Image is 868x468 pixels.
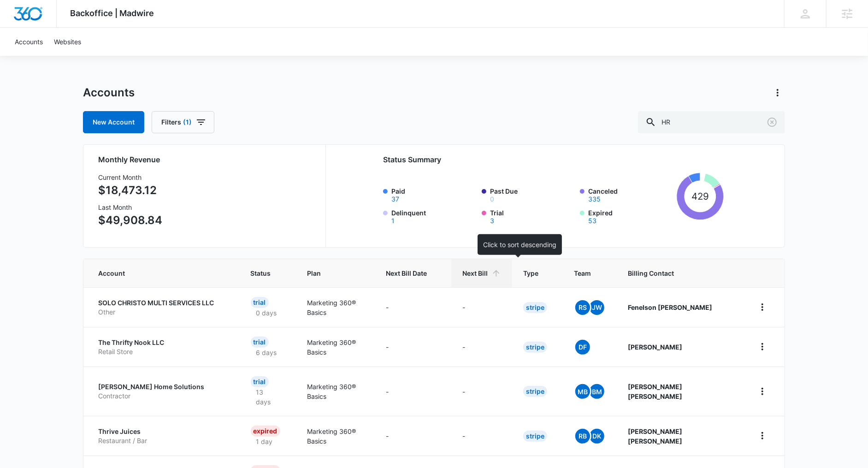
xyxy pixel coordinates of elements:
[98,427,229,445] a: Thrive JuicesRestaurant / Bar
[691,190,709,202] tspan: 429
[590,384,604,399] span: BM
[755,339,770,354] button: home
[307,268,364,278] span: Plan
[391,186,476,202] label: Paid
[451,367,512,416] td: -
[523,431,547,442] div: Stripe
[251,308,283,318] p: 0 days
[391,218,395,224] button: Delinquent
[183,119,192,125] span: (1)
[83,111,144,133] a: New Account
[98,338,229,356] a: The Thrifty Nook LLCRetail Store
[307,298,364,317] p: Marketing 360® Basics
[98,391,229,401] p: Contractor
[451,287,512,327] td: -
[628,268,733,278] span: Billing Contact
[98,338,229,347] p: The Thrifty Nook LLC
[575,429,590,444] span: RB
[307,338,364,357] p: Marketing 360® Basics
[490,186,575,202] label: Past Due
[307,382,364,401] p: Marketing 360® Basics
[462,268,488,278] span: Next Bill
[588,196,601,202] button: Canceled
[251,376,269,387] div: Trial
[98,172,162,182] h3: Current Month
[523,302,547,313] div: Stripe
[251,426,280,437] div: Expired
[98,308,229,317] p: Other
[588,218,596,224] button: Expired
[251,337,269,348] div: Trial
[98,268,215,278] span: Account
[391,208,476,224] label: Delinquent
[755,300,770,314] button: home
[83,86,135,100] h1: Accounts
[251,437,278,446] p: 1 day
[490,208,575,224] label: Trial
[628,427,682,445] strong: [PERSON_NAME] [PERSON_NAME]
[383,154,724,165] h2: Status Summary
[391,196,399,202] button: Paid
[251,387,285,407] p: 13 days
[588,186,673,202] label: Canceled
[251,348,283,357] p: 6 days
[575,384,590,399] span: MB
[588,208,673,224] label: Expired
[590,300,604,315] span: JW
[628,383,682,400] strong: [PERSON_NAME] [PERSON_NAME]
[375,287,451,327] td: -
[98,212,162,229] p: $49,908.84
[48,28,87,56] a: Websites
[628,303,712,311] strong: Fenelson [PERSON_NAME]
[98,436,229,445] p: Restaurant / Bar
[523,268,538,278] span: Type
[152,111,214,133] button: Filters(1)
[451,416,512,456] td: -
[770,85,785,100] button: Actions
[574,268,592,278] span: Team
[98,427,229,436] p: Thrive Juices
[575,340,590,355] span: DF
[98,347,229,356] p: Retail Store
[575,300,590,315] span: RS
[490,218,494,224] button: Trial
[590,429,604,444] span: DK
[71,8,154,18] span: Backoffice | Madwire
[375,367,451,416] td: -
[98,382,229,391] p: [PERSON_NAME] Home Solutions
[523,342,547,353] div: Stripe
[628,343,682,351] strong: [PERSON_NAME]
[451,327,512,367] td: -
[478,234,562,255] div: Click to sort descending
[523,386,547,397] div: Stripe
[98,154,314,165] h2: Monthly Revenue
[98,182,162,199] p: $18,473.12
[251,268,272,278] span: Status
[98,298,229,316] a: SOLO CHRISTO MULTI SERVICES LLCOther
[375,416,451,456] td: -
[386,268,427,278] span: Next Bill Date
[98,382,229,400] a: [PERSON_NAME] Home SolutionsContractor
[755,384,770,399] button: home
[98,298,229,308] p: SOLO CHRISTO MULTI SERVICES LLC
[98,202,162,212] h3: Last Month
[755,428,770,443] button: home
[375,327,451,367] td: -
[765,115,779,130] button: Clear
[638,111,785,133] input: Search
[251,297,269,308] div: Trial
[9,28,48,56] a: Accounts
[307,427,364,446] p: Marketing 360® Basics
